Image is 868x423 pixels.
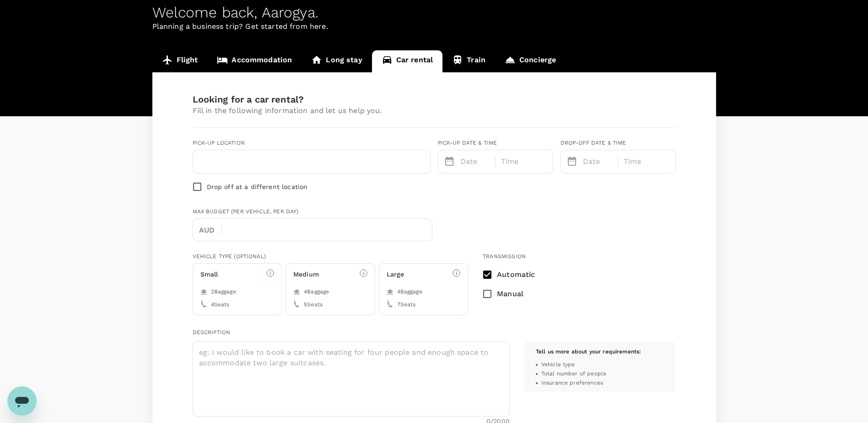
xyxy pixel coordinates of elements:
[152,4,716,21] div: Welcome back , Aarogya .
[541,379,603,388] span: Insurance preferences
[193,94,676,105] h3: Looking for a car rental?
[152,21,716,32] p: Planning a business trip? Get started from here.
[207,50,302,72] a: Accommodation
[372,50,443,72] a: Car rental
[438,139,553,148] div: Pick-up date & time
[561,139,676,148] div: Drop-off date & time
[193,139,312,148] div: Pick-up location
[211,300,230,309] span: 4 Seats
[497,288,523,299] p: Manual
[541,369,606,379] span: Total number of people
[536,348,642,355] span: Tell us more about your requirements:
[200,270,218,280] h6: Small
[397,300,416,309] span: 7 Seats
[460,156,490,167] p: Date
[397,287,422,297] span: 4 Baggage
[207,182,308,191] p: Drop off at a different location
[583,156,613,167] p: Date
[152,50,208,72] a: Flight
[501,156,519,167] p: Time
[7,386,37,416] iframe: Button to launch messaging window
[495,50,566,72] a: Concierge
[304,300,323,309] span: 5 Seats
[541,360,575,369] span: Vehicle type
[387,270,404,280] h6: Large
[483,252,542,261] div: Transmission
[193,207,432,217] div: Max Budget (per vehicle, per day)
[193,105,676,116] p: Fill in the following information and let us help you.
[293,270,319,280] h6: Medium
[442,50,495,72] a: Train
[193,252,469,261] div: Vehicle type (optional)
[497,269,535,280] p: Automatic
[624,156,642,167] p: Time
[304,287,329,297] span: 4 Baggage
[211,287,236,297] span: 2 Baggage
[199,225,221,236] p: AUD
[302,50,372,72] a: Long stay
